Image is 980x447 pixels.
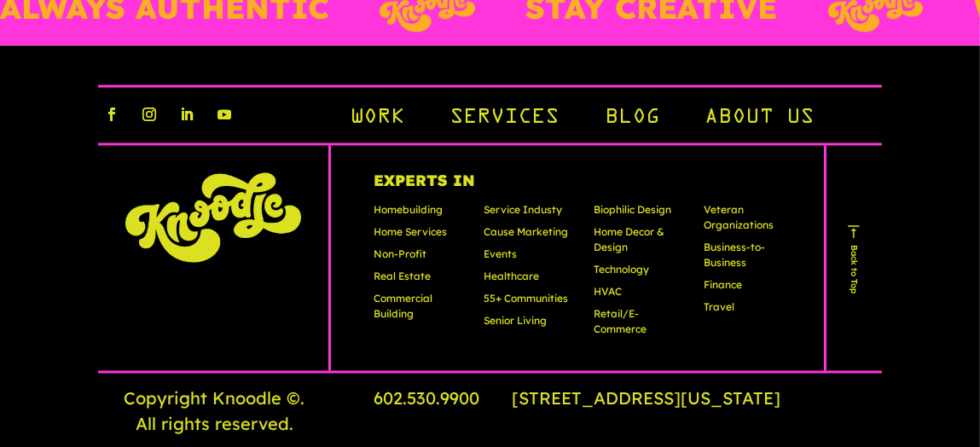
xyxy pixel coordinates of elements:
p: Homebuilding [374,202,467,224]
a: youtube [211,101,238,128]
p: Finance [704,277,797,299]
p: Cause Marketing [484,224,577,247]
h4: Experts In [374,173,797,202]
span: All rights reserved. [136,412,293,438]
a: Work [350,104,404,133]
p: Home Decor & Design [594,224,687,262]
p: Non-Profit [374,247,467,269]
span: Copyright Knoodle © . [124,386,304,412]
p: Business-to-Business [704,240,797,277]
p: Healthcare [484,269,577,291]
p: Home Services [374,224,467,247]
a: Services [449,104,559,133]
p: Commercial Building [374,291,467,328]
img: knoodle-logo-chartreuse [125,173,301,263]
p: HVAC [594,284,687,306]
p: Senior Living [484,313,577,335]
a: [STREET_ADDRESS][US_STATE] [512,388,808,409]
a: About Us [705,104,814,133]
p: 55+ Communities [484,291,577,313]
p: Technology [594,262,687,284]
a: 602.530.9900 [374,388,507,409]
p: Veteran Organizations [704,202,797,240]
a: Back to Top [844,223,865,293]
p: Events [484,247,577,269]
p: Travel [704,299,797,322]
a: instagram [136,101,163,128]
a: linkedin [173,101,200,128]
p: Real Estate [374,269,467,291]
p: Service Industy [484,202,577,224]
p: Retail/E-Commerce [594,306,687,344]
a: facebook [98,101,125,128]
a: Blog [605,104,659,133]
p: Biophilic Design [594,202,687,224]
img: arr.png [845,223,862,241]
